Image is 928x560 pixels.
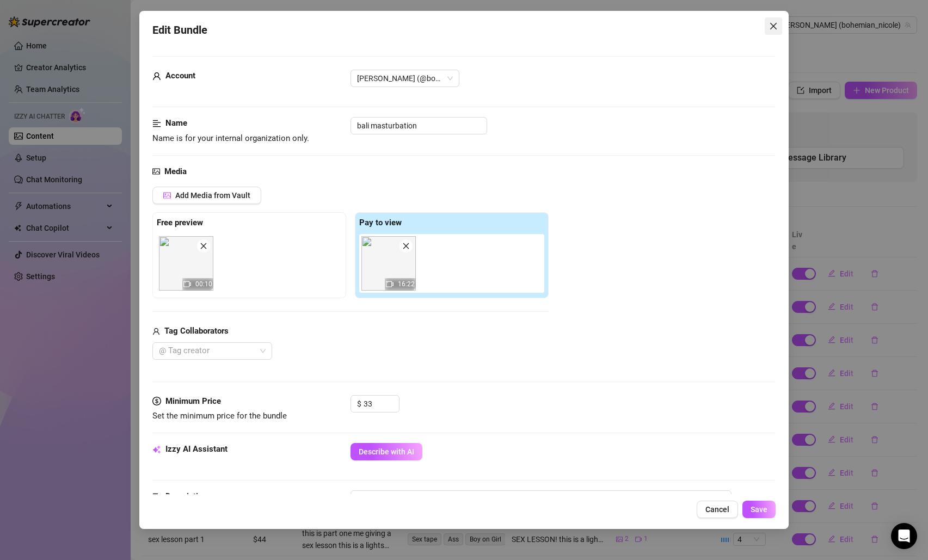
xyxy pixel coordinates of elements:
[152,411,287,421] span: Set the minimum price for the bundle
[157,218,203,227] strong: Free preview
[351,117,487,134] input: Enter a name
[159,236,213,291] img: media
[769,22,778,30] span: close
[165,71,195,81] strong: Account
[359,218,402,227] strong: Pay to view
[165,396,221,406] strong: Minimum Price
[152,22,207,39] span: Edit Bundle
[152,133,309,143] span: Name is for your internal organization only.
[765,17,782,35] button: Close
[891,523,917,549] div: Open Intercom Messenger
[351,491,731,519] textarea: send this to ass fetishists. i start off rubbing my tits, then i bend over in doggy and play with...
[351,443,422,460] button: Describe with AI
[152,165,160,179] span: picture
[175,191,250,200] span: Add Media from Vault
[165,444,228,454] strong: Izzy AI Assistant
[357,70,453,87] span: Nicole (@bohemian_nicole)
[765,22,782,30] span: Close
[751,505,767,514] span: Save
[152,490,161,503] span: align-left
[183,280,191,288] span: video-camera
[402,242,410,250] span: close
[152,70,161,83] span: user
[361,236,416,291] div: 16:22
[195,280,212,288] span: 00:10
[398,280,415,288] span: 16:22
[359,447,414,456] span: Describe with AI
[164,167,187,176] strong: Media
[164,326,229,336] strong: Tag Collaborators
[152,187,261,204] button: Add Media from Vault
[742,501,776,518] button: Save
[163,192,171,199] span: picture
[165,118,187,128] strong: Name
[697,501,738,518] button: Cancel
[361,236,416,291] img: media
[152,117,161,130] span: align-left
[200,242,207,250] span: close
[152,395,161,408] span: dollar
[386,280,394,288] span: video-camera
[705,505,729,514] span: Cancel
[152,325,160,338] span: user
[165,491,207,501] strong: Description
[159,236,213,291] div: 00:10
